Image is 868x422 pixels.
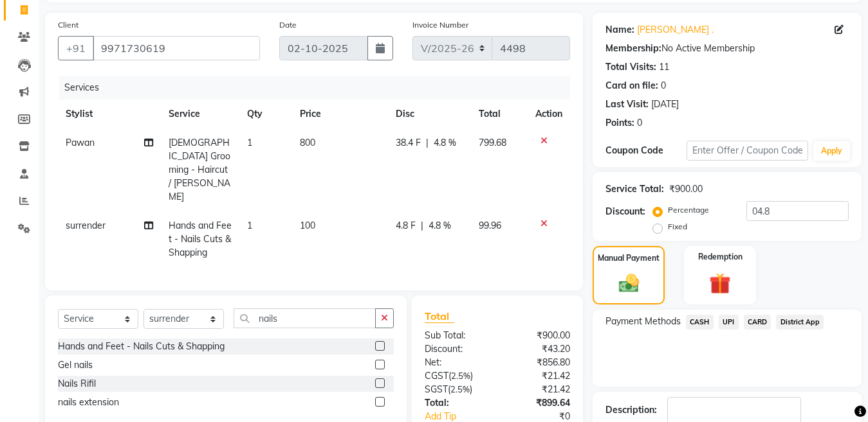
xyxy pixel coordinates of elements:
button: Apply [813,141,850,161]
span: | [426,136,429,150]
div: Membership: [605,42,661,55]
img: _gift.svg [703,270,737,297]
span: [DEMOGRAPHIC_DATA] Grooming - Haircut / [PERSON_NAME] [169,137,230,202]
div: Service Total: [605,182,664,196]
div: ( ) [415,383,497,396]
div: Name: [605,23,634,37]
span: 1 [247,137,252,148]
span: Pawan [66,137,95,148]
span: 38.4 F [396,136,421,150]
label: Fixed [668,221,687,233]
div: ₹21.42 [497,369,580,383]
span: 99.96 [479,220,501,231]
span: Total [425,310,454,323]
div: ₹900.00 [497,329,580,342]
th: Action [528,100,570,128]
th: Service [161,100,240,128]
div: ( ) [415,369,497,383]
div: nails extension [58,396,119,409]
input: Search by Name/Mobile/Email/Code [93,36,260,60]
span: surrender [66,220,106,231]
button: +91 [58,36,94,60]
div: Discount: [605,205,645,218]
div: No Active Membership [605,42,849,55]
span: Hands and Feet - Nails Cuts & Shapping [169,220,232,258]
a: [PERSON_NAME] . [637,23,714,37]
div: [DATE] [651,98,679,111]
th: Qty [239,100,292,128]
th: Stylist [58,100,161,128]
div: Services [59,76,580,100]
input: Enter Offer / Coupon Code [687,141,808,161]
th: Disc [388,100,471,128]
span: CARD [744,315,771,330]
div: 11 [659,60,669,74]
div: Discount: [415,342,497,356]
span: UPI [719,315,739,330]
div: Points: [605,116,634,130]
span: 2.5% [450,384,470,394]
div: Nails Rifil [58,377,96,391]
div: Card on file: [605,79,658,92]
label: Invoice Number [412,19,468,31]
span: CGST [425,370,448,382]
div: 0 [637,116,642,130]
span: | [421,219,423,233]
span: 4.8 % [434,136,456,150]
span: 4.8 % [429,219,451,233]
div: ₹43.20 [497,342,580,356]
div: Gel nails [58,358,93,372]
label: Manual Payment [598,252,660,264]
div: 0 [661,79,666,92]
div: Total Visits: [605,60,656,74]
div: ₹856.80 [497,356,580,369]
span: 2.5% [451,371,470,381]
div: Total: [415,396,497,410]
div: Last Visit: [605,98,649,111]
label: Date [279,19,297,31]
span: 100 [300,220,315,231]
input: Search or Scan [234,308,376,328]
div: ₹900.00 [669,182,703,196]
span: SGST [425,383,448,395]
div: Sub Total: [415,329,497,342]
div: Description: [605,403,657,417]
div: ₹899.64 [497,396,580,410]
img: _cash.svg [613,272,645,295]
span: 4.8 F [396,219,416,233]
label: Percentage [668,204,709,216]
label: Client [58,19,78,31]
div: ₹21.42 [497,383,580,396]
div: Net: [415,356,497,369]
div: Hands and Feet - Nails Cuts & Shapping [58,340,225,353]
label: Redemption [698,251,743,263]
span: Payment Methods [605,315,681,328]
span: 800 [300,137,315,148]
span: CASH [686,315,714,330]
div: Coupon Code [605,144,687,157]
span: District App [776,315,824,330]
th: Price [292,100,388,128]
span: 1 [247,220,252,231]
span: 799.68 [479,137,506,148]
th: Total [471,100,528,128]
